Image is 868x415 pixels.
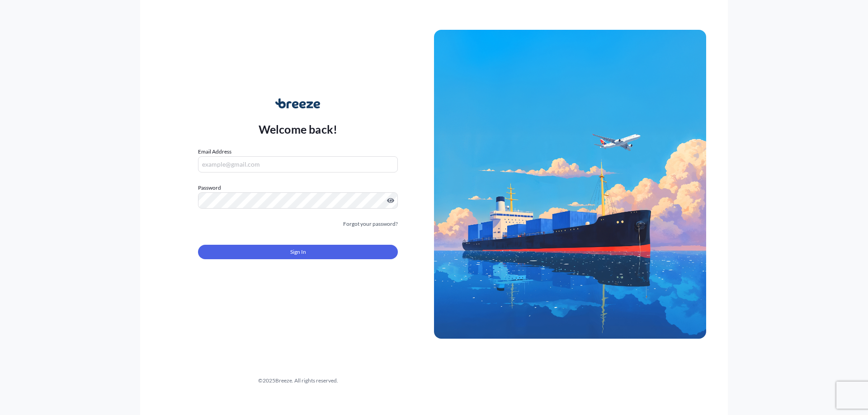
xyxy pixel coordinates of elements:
[290,247,306,256] span: Sign In
[198,245,398,259] button: Sign In
[198,183,398,192] label: Password
[198,156,398,173] input: example@gmail.com
[343,219,398,228] a: Forgot your password?
[162,376,434,385] div: © 2025 Breeze. All rights reserved.
[259,122,338,136] p: Welcome back!
[434,30,706,339] img: Ship illustration
[387,197,394,204] button: Show password
[198,147,231,156] label: Email Address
